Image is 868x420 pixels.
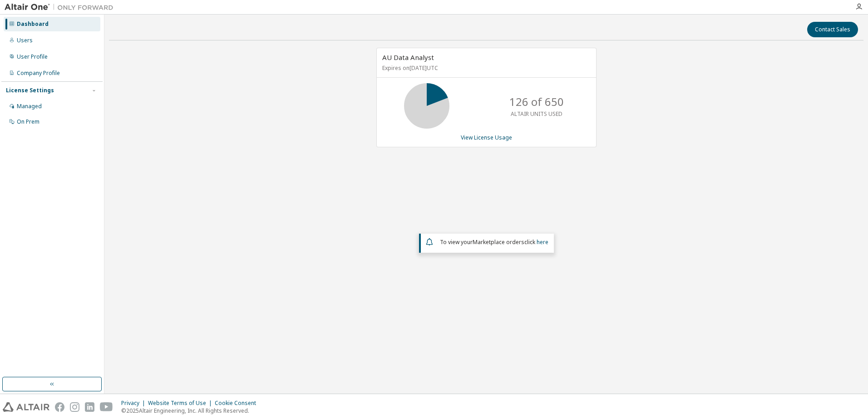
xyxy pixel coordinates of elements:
p: © 2025 Altair Engineering, Inc. All Rights Reserved. [121,407,261,415]
div: On Prem [17,118,39,125]
img: youtube.svg [100,402,113,412]
img: Altair One [5,3,118,12]
a: View License Usage [461,134,512,141]
div: Privacy [121,400,148,407]
div: Company Profile [17,70,60,77]
div: Managed [17,103,42,110]
p: Expires on [DATE] UTC [382,64,588,72]
img: linkedin.svg [85,402,94,412]
img: altair_logo.svg [3,402,49,412]
em: Marketplace orders [473,238,524,246]
span: To view your click [440,238,548,246]
p: ALTAIR UNITS USED [511,110,562,118]
a: here [537,238,548,246]
div: User Profile [17,53,48,60]
p: 126 of 650 [509,94,564,110]
div: License Settings [6,87,54,94]
img: instagram.svg [70,402,79,412]
button: Contact Sales [807,22,858,37]
div: Users [17,37,33,44]
div: Website Terms of Use [148,400,215,407]
span: AU Data Analyst [382,53,434,62]
div: Cookie Consent [215,400,261,407]
img: facebook.svg [55,402,64,412]
div: Dashboard [17,20,49,28]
